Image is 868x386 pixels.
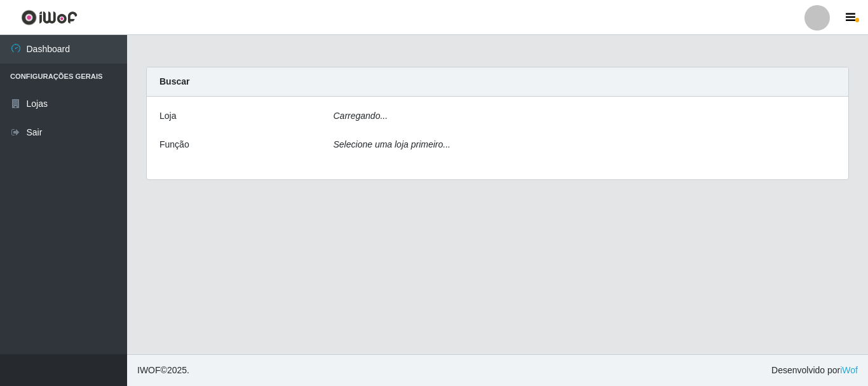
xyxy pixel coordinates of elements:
[334,111,388,121] i: Carregando...
[21,10,78,25] img: CoreUI Logo
[334,139,451,149] i: Selecione uma loja primeiro...
[159,138,189,151] label: Função
[840,365,858,375] a: iWof
[159,109,176,123] label: Loja
[137,364,189,377] span: © 2025 .
[771,364,858,377] span: Desenvolvido por
[137,365,161,375] span: IWOF
[159,76,189,86] strong: Buscar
